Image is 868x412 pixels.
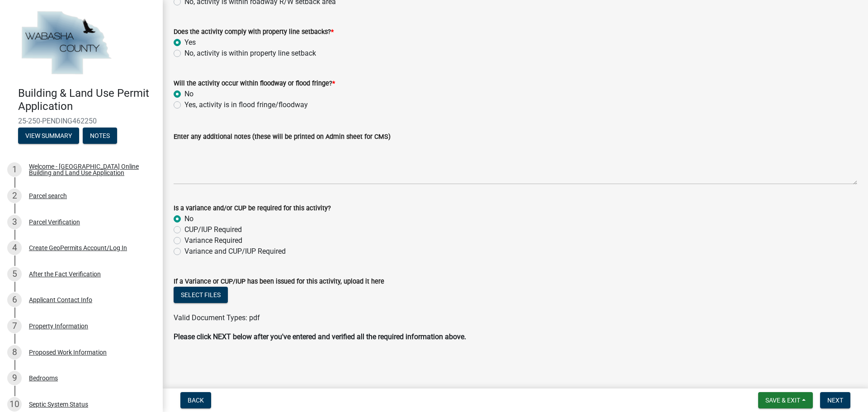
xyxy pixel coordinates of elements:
[18,133,79,140] wm-modal-confirm: Summary
[83,133,117,140] wm-modal-confirm: Notes
[184,213,193,224] label: No
[29,193,67,199] div: Parcel search
[29,219,80,225] div: Parcel Verification
[184,224,242,235] label: CUP/IUP Required
[174,279,384,285] label: If a Variance or CUP/IUP has been issued for this activity, upload it here
[174,287,228,303] button: Select files
[7,293,22,307] div: 6
[7,397,22,412] div: 10
[29,349,107,355] div: Proposed Work Information
[83,128,117,144] button: Notes
[29,245,127,251] div: Create GeoPermits Account/Log In
[18,87,156,113] h4: Building & Land Use Permit Application
[7,162,22,177] div: 1
[7,215,22,229] div: 3
[174,205,331,212] label: Is a variance and/or CUP be required for this activity?
[184,235,242,246] label: Variance Required
[184,89,193,99] label: No
[18,9,114,77] img: Wabasha County, Minnesota
[7,241,22,255] div: 4
[7,189,22,203] div: 2
[7,319,22,333] div: 7
[7,345,22,360] div: 8
[184,48,316,59] label: No, activity is within property line setback
[29,271,101,277] div: After the Fact Verification
[18,128,79,144] button: View Summary
[7,267,22,281] div: 5
[29,297,92,303] div: Applicant Contact Info
[7,371,22,385] div: 9
[174,81,335,87] label: Will the activity occur within floodway or flood fringe?
[820,392,850,408] button: Next
[174,313,260,322] span: Valid Document Types: pdf
[174,29,334,35] label: Does the activity comply with property line setbacks?
[184,37,196,48] label: Yes
[29,401,88,407] div: Septic System Status
[184,246,286,257] label: Variance and CUP/IUP Required
[765,397,800,404] span: Save & Exit
[174,332,466,341] strong: Please click NEXT below after you've entered and verified all the required information above.
[29,323,88,329] div: Property Information
[827,397,843,404] span: Next
[29,375,58,381] div: Bedrooms
[180,392,211,408] button: Back
[18,117,145,125] span: 25-250-PENDING462250
[29,163,148,176] div: Welcome - [GEOGRAPHIC_DATA] Online Building and Land Use Application
[184,99,308,110] label: Yes, activity is in flood fringe/floodway
[758,392,813,408] button: Save & Exit
[174,134,391,140] label: Enter any additional notes (these will be printed on Admin sheet for CMS)
[188,397,204,404] span: Back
